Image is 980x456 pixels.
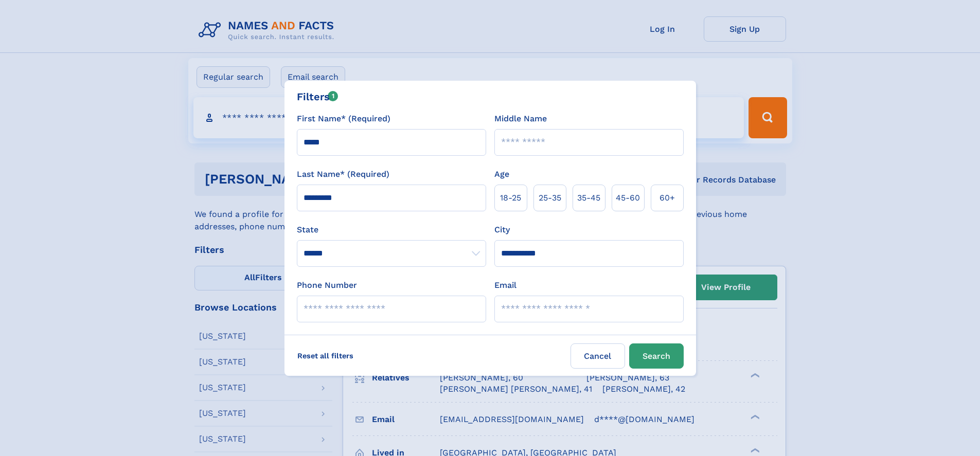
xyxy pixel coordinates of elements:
[494,224,510,236] label: City
[616,192,640,204] span: 45‑60
[500,192,521,204] span: 18‑25
[629,343,684,369] button: Search
[297,168,389,180] label: Last Name* (Required)
[539,192,561,204] span: 25‑35
[297,224,486,236] label: State
[494,168,509,180] label: Age
[660,192,675,204] span: 60+
[494,113,547,125] label: Middle Name
[577,192,600,204] span: 35‑45
[571,343,625,369] label: Cancel
[494,279,516,291] label: Email
[297,279,357,291] label: Phone Number
[297,113,390,125] label: First Name* (Required)
[291,343,360,368] label: Reset all filters
[297,89,338,104] div: Filters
